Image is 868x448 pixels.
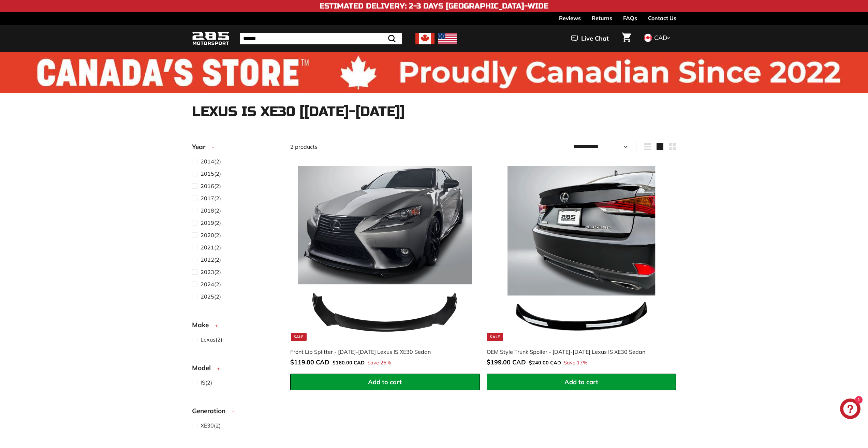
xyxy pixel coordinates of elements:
span: 2014 [201,158,214,165]
span: (2) [201,335,222,344]
span: 2024 [201,281,214,288]
button: Add to cart [487,374,676,391]
h4: Estimated Delivery: 2-3 Days [GEOGRAPHIC_DATA]-Wide [320,2,548,10]
a: Reviews [559,12,581,24]
span: (2) [201,182,221,190]
span: (2) [201,170,221,178]
span: (2) [201,243,221,251]
span: (2) [201,256,221,264]
span: Make [192,320,214,330]
button: Make [192,318,279,335]
div: Sale [291,333,307,341]
a: Contact Us [648,12,676,24]
input: Search [240,33,402,44]
span: Live Chat [581,34,609,43]
span: (2) [201,206,221,215]
span: IS [201,379,205,386]
span: $240.00 CAD [529,360,561,366]
span: 2018 [201,207,214,214]
a: FAQs [623,12,637,24]
span: CAD [654,34,667,42]
img: Logo_285_Motorsport_areodynamics_components [192,31,230,47]
button: Live Chat [562,30,618,47]
span: $160.00 CAD [333,360,365,366]
span: 2017 [201,195,214,202]
span: XE30 [201,422,214,429]
div: OEM Style Trunk Spoiler - [DATE]-[DATE] Lexus IS XE30 Sedan [487,348,670,356]
div: 2 products [290,143,483,151]
a: Cart [618,27,635,50]
span: 2016 [201,183,214,189]
span: Save 17% [564,359,587,367]
span: 2015 [201,170,214,177]
span: Add to cart [368,378,402,386]
span: Add to cart [564,378,598,386]
span: (2) [201,231,221,239]
a: Sale OEM Style Trunk Spoiler - [DATE]-[DATE] Lexus IS XE30 Sedan Save 17% [487,159,676,374]
span: 2025 [201,293,214,300]
span: $199.00 CAD [487,358,526,366]
a: Returns [592,12,612,24]
span: (2) [201,280,221,288]
div: Sale [487,333,503,341]
span: (2) [201,194,221,202]
span: Lexus [201,336,216,343]
span: (2) [201,219,221,227]
span: Save 26% [367,359,391,367]
span: 2019 [201,219,214,226]
span: Generation [192,406,231,416]
button: Add to cart [290,374,480,391]
span: $119.00 CAD [290,358,329,366]
span: (2) [201,378,212,387]
button: Model [192,361,279,378]
h1: Lexus IS XE30 [[DATE]-[DATE]] [192,104,676,119]
span: (2) [201,292,221,301]
span: Model [192,363,216,373]
span: 2020 [201,232,214,239]
button: Year [192,140,279,157]
span: (2) [201,421,221,430]
inbox-online-store-chat: Shopify online store chat [838,399,863,421]
span: 2022 [201,256,214,263]
span: (2) [201,268,221,276]
div: Front Lip Splitter - [DATE]-[DATE] Lexus IS XE30 Sedan [290,348,473,356]
span: (2) [201,157,221,165]
span: 2023 [201,269,214,275]
a: Sale Front Lip Splitter - [DATE]-[DATE] Lexus IS XE30 Sedan Save 26% [290,159,480,374]
span: 2021 [201,244,214,251]
span: Year [192,142,210,152]
button: Generation [192,404,279,421]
